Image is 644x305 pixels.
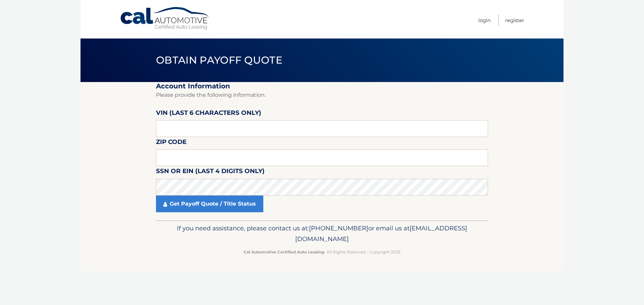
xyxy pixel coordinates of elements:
label: VIN (last 6 characters only) [156,108,261,120]
span: Obtain Payoff Quote [156,54,282,66]
a: Login [478,15,491,26]
a: Register [505,15,524,26]
h2: Account Information [156,82,488,90]
a: Cal Automotive [120,7,210,30]
a: Get Payoff Quote / Title Status [156,196,263,212]
strong: Cal Automotive Certified Auto Leasing [244,249,324,254]
span: [PHONE_NUMBER] [309,224,368,232]
p: Please provide the following information. [156,90,488,100]
p: - All Rights Reserved - Copyright 2025 [160,248,484,255]
p: If you need assistance, please contact us at: or email us at [160,223,484,244]
label: Zip Code [156,137,186,149]
label: SSN or EIN (last 4 digits only) [156,166,265,178]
